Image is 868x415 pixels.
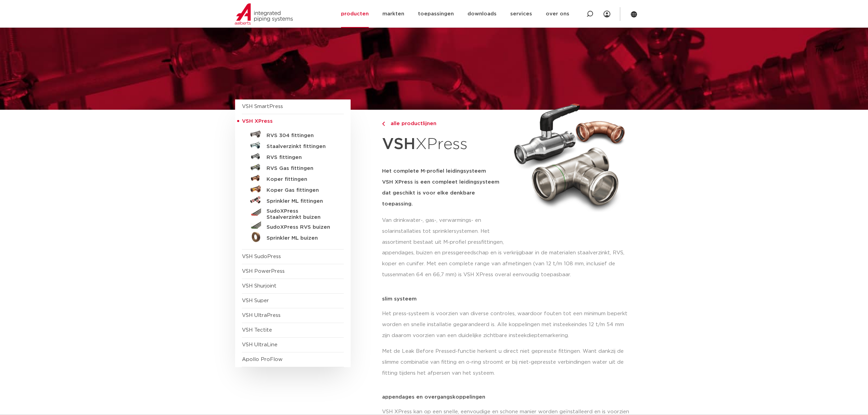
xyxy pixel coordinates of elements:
a: VSH Shurjoint [242,283,276,289]
a: Staalverzinkt fittingen [242,140,344,151]
a: VSH PowerPress [242,269,285,274]
h1: XPress [382,131,506,158]
a: Sprinkler ML fittingen [242,195,344,205]
h5: Koper Gas fittingen [267,187,334,193]
span: alle productlijnen [386,121,436,126]
p: appendages, buizen en pressgereedschap en is verkrijgbaar in de materialen staalverzinkt, RVS, ko... [382,247,633,280]
h5: Sprinkler ML fittingen [267,198,334,204]
p: slim systeem [382,296,633,302]
p: Met de Leak Before Pressed-functie herkent u direct niet gepresste fittingen. Want dankzij de sli... [382,346,633,379]
a: RVS fittingen [242,151,344,162]
h5: SudoXPress RVS buizen [267,224,334,230]
a: Apollo ProFlow [242,357,283,362]
a: VSH SudoPress [242,254,281,259]
h5: Staalverzinkt fittingen [267,144,334,150]
p: appendages en overgangskoppelingen [382,394,633,400]
h5: Het complete M-profiel leidingsysteem VSH XPress is een compleet leidingsysteem dat geschikt is v... [382,166,506,210]
h5: Sprinkler ML buizen [267,235,334,241]
a: VSH UltraLine [242,342,277,347]
a: Koper Gas fittingen [242,184,344,195]
strong: VSH [382,136,416,152]
a: VSH SmartPress [242,104,283,109]
a: SudoXPress Staalverzinkt buizen [242,205,344,220]
h5: Koper fittingen [267,176,334,183]
a: SudoXPress RVS buizen [242,220,344,231]
img: chevron-right.svg [382,122,385,126]
a: VSH Super [242,298,269,303]
p: Van drinkwater-, gas-, verwarmings- en solarinstallaties tot sprinklersystemen. Het assortiment b... [382,215,506,248]
span: VSH XPress [242,119,273,124]
h5: RVS Gas fittingen [267,165,334,172]
h5: SudoXPress Staalverzinkt buizen [267,208,334,220]
h5: RVS fittingen [267,155,334,161]
p: Het press-systeem is voorzien van diverse controles, waardoor fouten tot een minimum beperkt word... [382,308,633,341]
a: RVS 304 fittingen [242,129,344,140]
a: Sprinkler ML buizen [242,231,344,242]
a: VSH Tectite [242,327,272,333]
a: Koper fittingen [242,173,344,184]
a: RVS Gas fittingen [242,162,344,173]
a: alle productlijnen [382,120,506,128]
a: VSH UltraPress [242,313,281,318]
h5: RVS 304 fittingen [267,133,334,139]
